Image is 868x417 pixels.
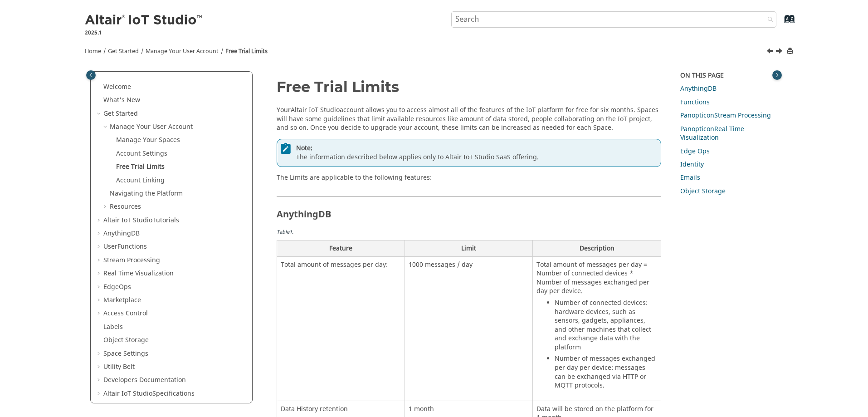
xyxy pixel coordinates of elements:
[680,124,744,143] a: PanopticonReal Time Visualization
[555,354,657,392] li: Number of messages exchanged per day per device: messages can be exchanged via HTTP or MQTT proto...
[776,47,784,58] a: Next topic: Account Linking
[296,144,658,153] span: Note:
[277,240,405,257] th: Feature
[96,216,103,225] span: Expand Altair IoT StudioTutorials
[533,240,661,257] th: Description
[770,19,790,28] a: Go to index terms page
[103,389,195,398] a: Altair IoT StudioSpecifications
[680,147,710,156] a: Edge Ops
[680,111,714,120] span: Panopticon
[405,257,533,401] td: 1000 messages / day
[116,176,165,185] a: Account Linking
[680,186,726,196] a: Object Storage
[103,362,135,372] a: Utility Belt
[277,139,661,167] div: The information described below applies only to Altair IoT Studio SaaS offering.
[772,70,782,80] button: Toggle topic table of content
[96,83,247,412] ul: Table of Contents
[103,229,140,238] a: AnythingDB
[103,255,160,265] a: Stream Processing
[680,71,778,80] div: On this page
[116,149,167,158] a: Account Settings
[103,216,152,225] span: Altair IoT Studio
[85,13,204,28] img: Altair IoT Studio
[116,162,165,172] a: Free Trial Limits
[96,269,103,278] span: Expand Real Time Visualization
[277,196,661,224] h2: AnythingDB
[767,47,775,58] a: Previous topic: Account Settings
[103,216,179,225] a: Altair IoT StudioTutorials
[680,124,714,134] span: Panopticon
[103,295,141,305] a: Marketplace
[103,242,147,251] a: UserFunctions
[103,335,149,345] a: Object Storage
[680,160,704,169] a: Identity
[680,84,717,93] a: AnythingDB
[116,135,180,145] a: Manage Your Spaces
[96,229,103,238] span: Expand AnythingDB
[277,257,405,401] td: Total amount of messages per day:
[277,106,661,167] div: Your account allows you to access almost all of the features of the IoT platform for free for six...
[85,29,204,37] p: 2025.1
[102,123,110,132] span: Collapse Manage Your User Account
[110,202,141,211] a: Resources
[451,11,777,28] input: Search query
[96,376,103,385] span: Expand Developers Documentation
[277,228,293,236] span: Table
[96,242,103,251] span: Expand UserFunctions
[96,109,103,118] span: Collapse Get Started
[555,299,657,355] li: Number of connected devices: hardware devices, such as sensors, gadgets, appliances, and other ma...
[103,402,153,412] a: Contact Support
[533,257,661,401] td: Total amount of messages per day = Number of connected devices * Number of messages exchanged per...
[110,189,183,198] a: Navigating the Platform
[96,309,103,318] span: Expand Access Control
[277,79,661,95] h1: Free Trial Limits
[96,296,103,305] span: Expand Marketplace
[103,389,152,398] span: Altair IoT Studio
[405,240,533,257] th: Limit
[117,242,147,251] span: Functions
[103,282,131,292] a: EdgeOps
[289,228,292,236] span: 1
[103,269,174,278] a: Real Time Visualization
[680,111,771,120] a: PanopticonStream Processing
[96,389,103,398] span: Expand Altair IoT StudioSpecifications
[103,375,186,385] a: Developers Documentation
[291,105,340,115] span: Altair IoT Studio
[680,173,700,182] a: Emails
[103,322,123,332] a: Labels
[680,98,710,107] a: Functions
[96,256,103,265] span: Expand Stream Processing
[108,47,139,55] a: Get Started
[110,122,193,132] a: Manage Your User Account
[756,11,781,29] button: Search
[103,109,138,118] a: Get Started
[103,95,140,105] a: What's New
[225,47,268,55] a: Free Trial Limits
[292,228,293,236] span: .
[71,39,797,60] nav: Tools
[96,363,103,372] span: Expand Utility Belt
[85,47,101,55] a: Home
[103,349,148,358] a: Space Settings
[96,349,103,358] span: Expand Space Settings
[86,70,96,80] button: Toggle publishing table of content
[103,309,148,318] a: Access Control
[787,45,795,58] button: Print this page
[277,173,661,182] p: The Limits are applicable to the following features:
[103,82,131,92] a: Welcome
[96,283,103,292] span: Expand EdgeOps
[146,47,219,55] a: Manage Your User Account
[102,202,110,211] span: Expand Resources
